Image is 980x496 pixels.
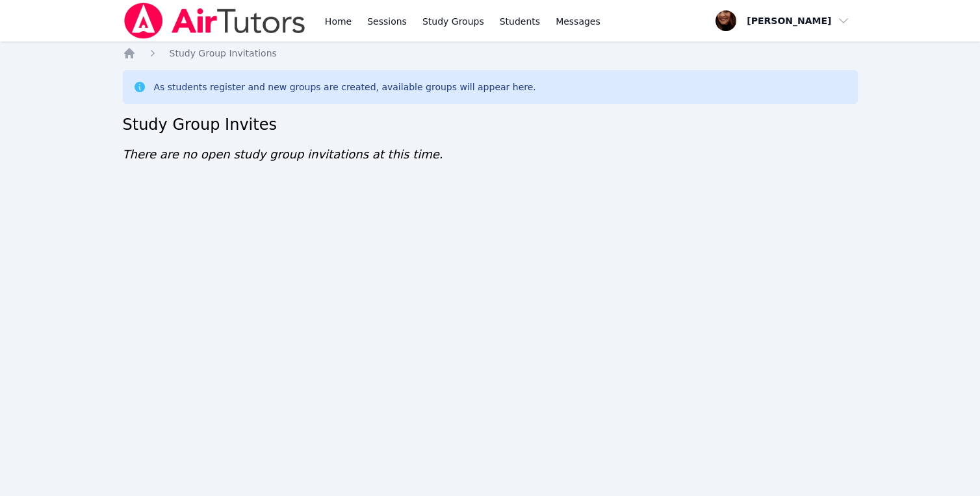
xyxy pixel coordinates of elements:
div: As students register and new groups are created, available groups will appear here. [154,81,536,93]
span: There are no open study group invitations at this time. [123,147,443,161]
span: Messages [556,15,600,28]
span: Study Group Invitations [170,48,277,58]
a: Study Group Invitations [170,47,277,60]
img: Air Tutors [123,3,307,39]
nav: Breadcrumb [123,47,858,60]
h2: Study Group Invites [123,114,858,135]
